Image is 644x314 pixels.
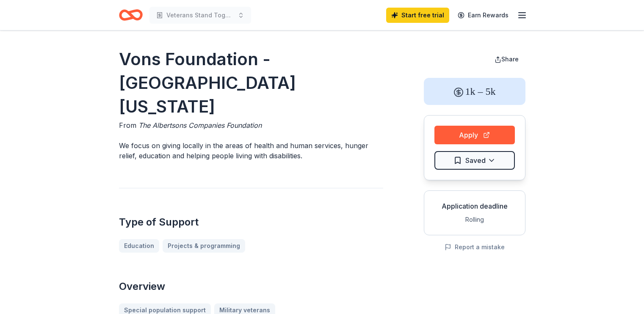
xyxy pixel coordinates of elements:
div: Rolling [431,215,518,225]
button: Saved [434,151,515,170]
span: Share [501,55,519,63]
a: Start free trial [386,8,449,23]
span: Saved [465,155,486,166]
a: Education [119,239,159,253]
div: Application deadline [431,201,518,211]
a: Home [119,5,143,25]
span: The Albertsons Companies Foundation [138,121,262,129]
a: Projects & programming [163,239,245,253]
p: We focus on giving locally in the areas of health and human services, hunger relief, education an... [119,140,383,161]
h2: Overview [119,280,383,293]
div: From [119,120,383,130]
h1: Vons Foundation - [GEOGRAPHIC_DATA][US_STATE] [119,47,383,118]
button: Report a mistake [445,242,505,252]
div: 1k – 5k [424,78,525,105]
span: Veterans Stand Together [166,10,234,20]
h2: Type of Support [119,215,383,229]
a: Earn Rewards [453,8,514,23]
button: Share [488,51,525,68]
button: Veterans Stand Together [149,7,251,24]
button: Apply [434,126,515,144]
